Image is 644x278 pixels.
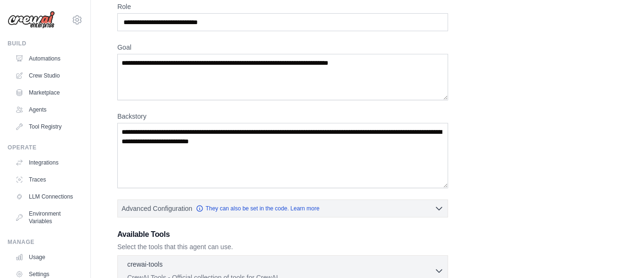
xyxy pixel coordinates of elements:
[117,242,448,252] p: Select the tools that this agent can use.
[8,238,83,246] div: Manage
[127,260,163,269] p: crewai-tools
[11,189,83,204] a: LLM Connections
[11,155,83,170] a: Integrations
[11,51,83,66] a: Automations
[122,204,192,213] span: Advanced Configuration
[117,43,448,52] label: Goal
[11,85,83,100] a: Marketplace
[118,200,448,217] button: Advanced Configuration They can also be set in the code. Learn more
[11,68,83,83] a: Crew Studio
[8,11,55,29] img: Logo
[8,40,83,47] div: Build
[117,229,448,240] h3: Available Tools
[196,205,319,212] a: They can also be set in the code. Learn more
[11,250,83,265] a: Usage
[117,2,448,11] label: Role
[11,119,83,134] a: Tool Registry
[8,144,83,151] div: Operate
[11,206,83,229] a: Environment Variables
[11,102,83,117] a: Agents
[11,172,83,187] a: Traces
[117,112,448,121] label: Backstory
